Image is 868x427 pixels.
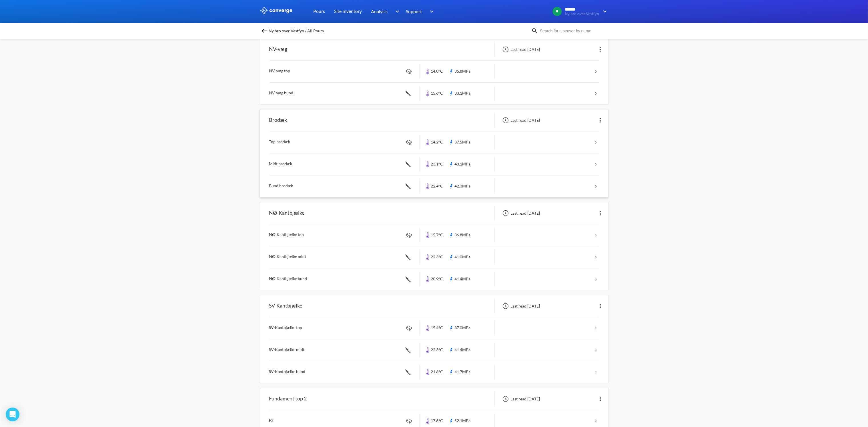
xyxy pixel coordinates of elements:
img: downArrow.svg [392,8,401,15]
div: Last read [DATE] [499,46,542,53]
div: NØ-Kantbjælke [269,206,305,221]
span: Ny bro over Vestfyn [565,12,599,16]
img: logo_ewhite.svg [260,7,293,14]
div: Open Intercom Messenger [6,408,19,421]
div: Brodæk [269,113,287,128]
span: Analysis [371,8,388,15]
div: Last read [DATE] [499,396,542,402]
input: Search for a sensor by name [538,28,607,34]
img: more.svg [597,46,604,53]
span: Ny bro over Vestfyn / All Pours [269,27,324,35]
div: SV-Kantbjælke [269,299,302,314]
img: downArrow.svg [426,8,435,15]
img: more.svg [597,117,604,124]
div: Last read [DATE] [499,303,542,310]
img: more.svg [597,396,604,402]
img: icon-search.svg [531,27,538,34]
div: Fundament top 2 [269,392,307,406]
img: downArrow.svg [599,8,608,15]
span: Support [406,8,422,15]
div: Last read [DATE] [499,210,542,217]
img: more.svg [597,210,604,217]
img: more.svg [597,303,604,310]
div: Last read [DATE] [499,117,542,124]
img: backspace.svg [261,27,268,34]
div: NV-væg [269,42,288,57]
